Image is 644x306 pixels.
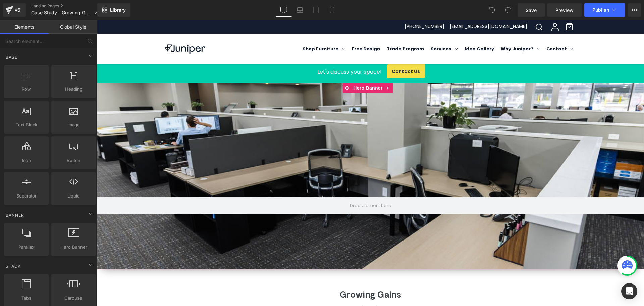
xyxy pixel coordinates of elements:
[592,7,609,13] span: Publish
[526,7,537,14] span: Save
[53,192,94,200] span: Liquid
[368,24,397,34] span: Idea Gallery
[207,48,285,56] p: Let's discuss your space!
[485,3,499,17] button: Undo
[202,19,251,39] a: Shop Furniture
[446,19,480,39] a: Contact
[555,7,574,14] span: Preview
[13,6,22,14] div: v6
[292,3,308,17] a: Laptop
[53,157,94,164] span: Button
[6,121,47,128] span: Text Block
[308,3,324,17] a: Tablet
[404,24,436,34] span: Why Juniper?
[206,24,241,34] span: Shop Furniture
[97,3,130,17] a: New Library
[49,20,97,34] a: Global Style
[31,10,92,15] span: Case Study - Growing Gains
[276,3,292,17] a: Desktop
[6,192,47,200] span: Separator
[3,3,26,17] a: v6
[53,244,94,251] span: Hero Banner
[5,54,18,60] span: Base
[286,19,330,39] a: Trade Program
[6,244,47,251] span: Parallax
[6,157,47,164] span: Icon
[6,86,47,93] span: Row
[31,3,105,9] a: Landing Pages
[72,269,475,282] h2: Growing Gains
[290,24,327,34] span: Trade Program
[5,212,25,218] span: Banner
[6,295,47,302] span: Tabs
[449,24,470,34] span: Contact
[255,24,283,34] span: Free Design
[330,19,364,39] a: Services
[628,3,641,17] button: More
[501,3,515,17] button: Redo
[5,263,21,269] span: Stack
[287,63,296,73] a: Expand / Collapse
[364,19,400,39] a: Idea Gallery
[53,86,94,93] span: Heading
[110,7,126,13] span: Library
[251,19,286,39] a: Free Design
[255,63,287,73] span: Hero Banner
[295,48,323,54] span: Contact Us
[547,3,582,17] a: Preview
[324,3,340,17] a: Mobile
[53,295,94,302] span: Carousel
[334,24,355,34] span: Services
[53,121,94,128] span: Image
[584,3,625,17] button: Publish
[290,44,328,58] a: Contact Us
[400,19,446,39] a: Why Juniper?
[621,283,637,299] div: Open Intercom Messenger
